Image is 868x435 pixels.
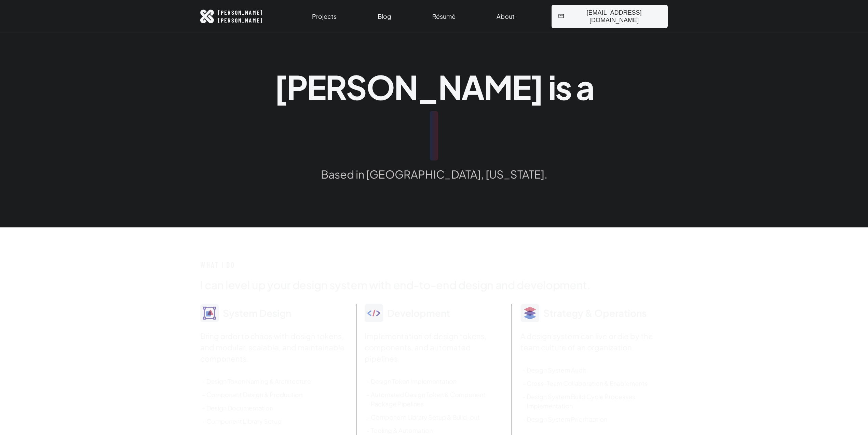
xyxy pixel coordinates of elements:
li: Design Token Implementation [371,377,503,386]
a: [PERSON_NAME][PERSON_NAME] [200,9,263,24]
li: Component Library Setup [206,417,348,426]
li: Cross-Team Collaboration & Enablements [527,379,668,388]
h4: System Design [200,304,348,322]
h2: What I Do [200,260,668,270]
h4: Strategy & Operations [520,304,668,322]
p: Bring order to chaos with design tokens, and modular, scalable, and maintainable components. [200,331,348,364]
span: [EMAIL_ADDRESS][DOMAIN_NAME] [558,9,662,24]
li: Design System Build Cycle Processes Implementation [527,392,668,410]
p: Based in [GEOGRAPHIC_DATA], [US_STATE]. [200,166,668,182]
h2: I can level up your design system with end-to-end design and development. [200,278,668,292]
li: Design Documentation [206,403,348,412]
span: [PERSON_NAME] [PERSON_NAME] [218,9,263,24]
p: Implementation of design tokens, components, and automated pipelines. [365,331,503,364]
li: Design Token Naming & Architecture [206,377,348,386]
button: [EMAIL_ADDRESS][DOMAIN_NAME] [552,5,668,28]
li: Component Design & Production [206,390,348,399]
h4: Development [365,304,503,322]
li: Design System Audit [527,365,668,375]
li: Automated Design Token & Component Package Pipelines [371,390,503,408]
li: Design System Prioritization [527,415,668,424]
li: Component Library Setup & Build-out [371,412,503,422]
p: A design system can live or die by the team culture of an organization. [520,331,668,353]
li: Tooling & Automation [371,426,503,435]
h1: [PERSON_NAME] is a [200,62,668,166]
